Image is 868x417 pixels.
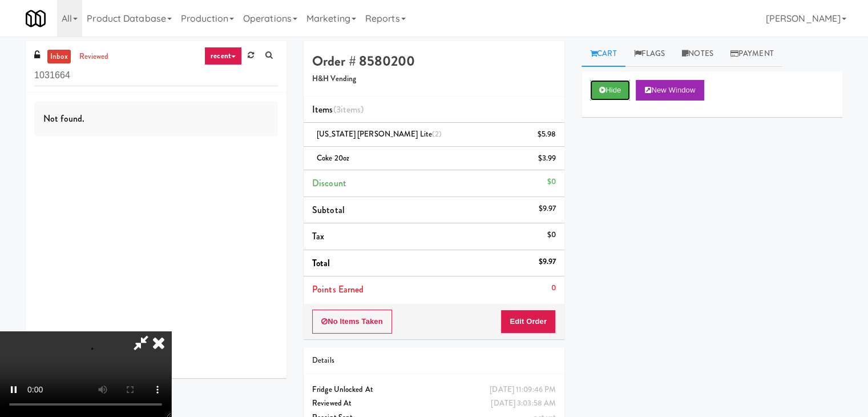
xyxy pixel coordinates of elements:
div: Fridge Unlocked At [312,383,556,397]
a: recent [204,47,242,65]
div: 0 [551,281,556,295]
input: Search vision orders [34,65,278,86]
div: Reviewed At [312,396,556,411]
button: New Window [636,80,704,101]
ng-pluralize: items [341,103,361,116]
span: Total [312,256,330,270]
h5: H&H Vending [312,75,556,83]
a: Cart [582,41,625,67]
a: Payment [722,41,782,67]
span: (3 ) [333,103,364,116]
h4: Order # 8580200 [312,54,556,69]
div: $0 [547,175,556,189]
span: Tax [312,230,324,243]
span: Points Earned [312,283,364,296]
span: Subtotal [312,203,345,216]
a: inbox [47,50,71,64]
div: [DATE] 3:03:58 AM [491,396,556,411]
div: $5.98 [538,127,556,142]
button: Hide [590,80,630,101]
div: Details [312,354,556,368]
div: $9.97 [539,255,556,269]
div: $9.97 [539,202,556,216]
span: Coke 20oz [317,153,349,163]
img: Micromart [26,9,46,29]
span: Discount [312,177,346,190]
div: $3.99 [538,151,556,166]
div: [DATE] 11:09:46 PM [490,383,556,397]
span: [US_STATE] [PERSON_NAME] Lite [317,129,442,139]
a: Flags [625,41,674,67]
button: Edit Order [500,310,556,334]
a: reviewed [76,50,112,64]
span: Items [312,103,364,116]
span: (2) [432,129,442,139]
div: $0 [547,228,556,242]
button: No Items Taken [312,310,392,334]
a: Notes [673,41,722,67]
span: Not found. [43,112,84,125]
